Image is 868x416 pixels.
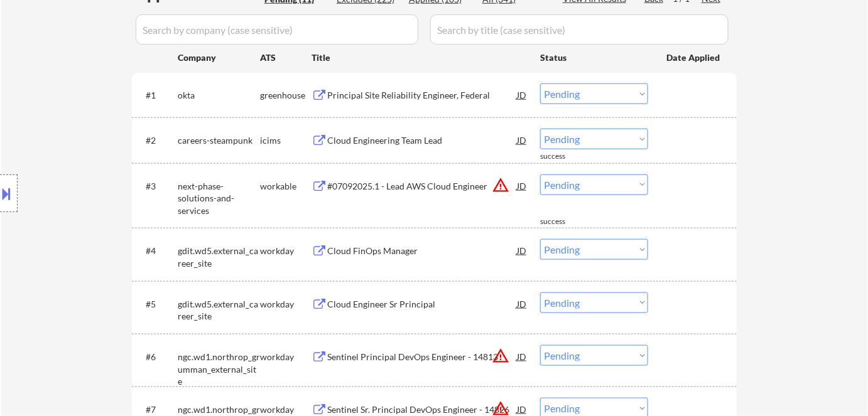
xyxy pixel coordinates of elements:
[492,347,509,365] button: warning_amber
[540,216,590,227] div: success
[492,176,509,194] button: warning_amber
[540,46,648,68] div: Status
[516,129,528,151] div: JD
[260,351,312,363] div: workday
[516,345,528,368] div: JD
[666,51,722,64] div: Date Applied
[136,14,418,45] input: Search by company (case sensitive)
[327,89,517,102] div: Principal Site Reliability Engineer, Federal
[327,351,517,363] div: Sentinel Principal DevOps Engineer - 14813
[327,134,517,147] div: Cloud Engineering Team Lead
[312,51,528,64] div: Title
[516,292,528,315] div: JD
[178,351,260,388] div: ngc.wd1.northrop_grumman_external_site
[516,174,528,197] div: JD
[540,151,590,162] div: success
[146,403,168,416] div: #7
[327,245,517,257] div: Cloud FinOps Manager
[516,239,528,262] div: JD
[327,180,517,193] div: #07092025.1 - Lead AWS Cloud Engineer
[260,298,312,311] div: workday
[178,298,260,323] div: gdit.wd5.external_career_site
[260,403,312,416] div: workday
[327,403,517,416] div: Sentinel Sr. Principal DevOps Engineer - 14826
[260,180,312,193] div: workable
[260,134,312,147] div: icims
[260,245,312,257] div: workday
[430,14,729,45] input: Search by title (case sensitive)
[146,351,168,363] div: #6
[260,89,312,102] div: greenhouse
[516,83,528,106] div: JD
[260,51,312,64] div: ATS
[327,298,517,311] div: Cloud Engineer Sr Principal
[178,51,260,64] div: Company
